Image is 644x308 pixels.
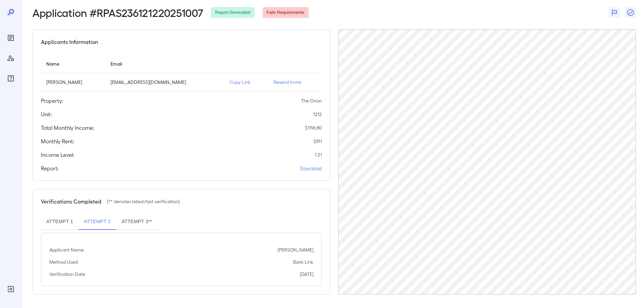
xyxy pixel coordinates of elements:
button: Close Report [625,7,636,18]
h5: Monthly Rent: [41,137,74,145]
h5: Income Level: [41,151,74,159]
div: Reports [5,32,16,43]
div: FAQ [5,73,16,84]
p: [EMAIL_ADDRESS][DOMAIN_NAME] [111,79,219,86]
p: 1.31 [315,151,322,158]
a: Download [300,165,322,172]
span: Fails Requirements [263,9,309,16]
h5: Total Monthly Income: [41,124,94,132]
div: Log Out [5,284,16,294]
p: [PERSON_NAME] [46,79,100,86]
p: [DATE] [300,271,313,278]
h5: Applicants Information [41,38,98,46]
h5: Property: [41,97,63,105]
h5: Unit: [41,110,52,118]
table: simple table [41,54,322,91]
button: Attempt 2 [78,214,116,230]
p: Method Used [49,259,78,265]
button: Flag Report [609,7,620,18]
p: The Orion [301,97,322,104]
h2: Application # RPAS236121220251007 [32,6,203,19]
p: Copy Link [230,79,263,86]
p: $ 911 [313,138,322,145]
p: (** denotes latest/last verification) [107,198,180,205]
p: 1212 [313,111,322,118]
p: $ 1196.80 [305,124,322,131]
div: Manage Users [5,53,16,64]
h5: Report: [41,164,59,172]
span: Report Generated [211,9,254,16]
h5: Verifications Completed [41,197,101,206]
p: [PERSON_NAME] [278,246,313,253]
button: Attempt 1 [41,214,78,230]
p: Applicant Name [49,246,84,253]
p: Bank Link [293,259,313,265]
p: Resend Invite [273,79,316,86]
th: Email [105,54,224,73]
button: Attempt 3** [116,214,158,230]
th: Name [41,54,105,73]
p: Verification Date [49,271,85,278]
